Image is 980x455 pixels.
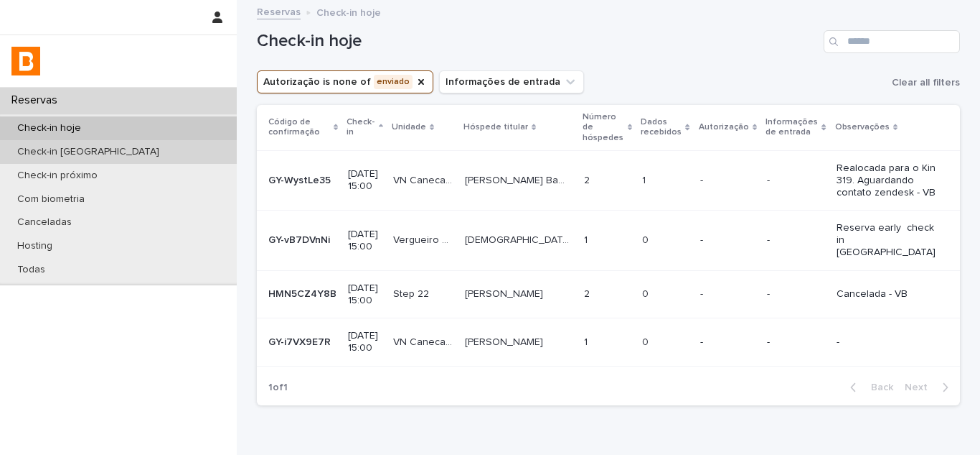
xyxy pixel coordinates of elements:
[257,370,299,405] p: 1 of 1
[892,78,960,88] span: Clear all filters
[268,334,334,349] p: GY-i7VX9E7R
[316,4,381,19] p: Check-in hoje
[700,175,755,187] p: -
[268,231,333,247] p: GY-vB7DVnNi
[6,93,69,107] p: Reservas
[765,114,819,141] p: Informações de entrada
[837,336,937,349] p: -
[393,231,456,247] p: Vergueiro 616
[465,334,546,349] p: [PERSON_NAME]
[257,318,960,367] tr: GY-i7VX9E7RGY-i7VX9E7R [DATE] 15:00VN Caneca 513VN Caneca 513 [PERSON_NAME][PERSON_NAME] 11 00 ---
[6,122,93,134] p: Check-in hoje
[642,334,651,349] p: 0
[465,172,575,187] p: Fernanda Werlang Bamberg
[886,72,960,93] button: Clear all filters
[642,172,649,187] p: 1
[6,193,96,206] p: Com biometria
[642,231,651,247] p: 0
[6,264,57,276] p: Todas
[257,150,960,210] tr: GY-WystLe35GY-WystLe35 [DATE] 15:00VN Caneca 614VN Caneca 614 [PERSON_NAME] Bamberg[PERSON_NAME] ...
[584,334,590,349] p: 1
[700,234,755,247] p: -
[584,172,593,187] p: 2
[463,119,528,135] p: Hóspede titular
[641,114,682,141] p: Dados recebidos
[348,330,382,354] p: [DATE] 15:00
[584,231,590,247] p: 1
[11,47,40,75] img: zVaNuJHRTjyIjT5M9Xd5
[699,119,749,135] p: Autorização
[6,240,64,252] p: Hosting
[257,270,960,318] tr: HMN5CZ4Y8BHMN5CZ4Y8B [DATE] 15:00Step 22Step 22 [PERSON_NAME][PERSON_NAME] 22 00 --Cancelada - VB
[348,229,382,253] p: [DATE] 15:00
[257,31,818,52] h1: Check-in hoje
[837,288,937,300] p: Cancelada - VB
[348,168,382,193] p: [DATE] 15:00
[767,175,825,187] p: -
[862,382,893,392] span: Back
[393,172,456,187] p: VN Caneca 614
[899,381,960,394] button: Next
[642,285,651,300] p: 0
[839,381,899,394] button: Back
[465,285,546,300] p: [PERSON_NAME]
[767,288,825,300] p: -
[257,3,301,19] a: Reservas
[700,288,755,300] p: -
[257,70,433,93] button: Autorização
[348,282,382,307] p: [DATE] 15:00
[905,382,936,392] span: Next
[837,162,937,198] p: Realocada para o Kin 319. Aguardando contato zendesk - VB
[465,231,575,247] p: CRISTIANO PEREIRA
[392,119,426,135] p: Unidade
[347,114,374,141] p: Check-in
[257,211,960,270] tr: GY-vB7DVnNiGY-vB7DVnNi [DATE] 15:00Vergueiro 616Vergueiro 616 [DEMOGRAPHIC_DATA][PERSON_NAME][DEM...
[767,336,825,349] p: -
[584,285,593,300] p: 2
[268,114,330,141] p: Código de confirmação
[439,70,584,93] button: Informações de entrada
[268,172,334,187] p: GY-WystLe35
[6,170,109,182] p: Check-in próximo
[767,234,825,247] p: -
[393,285,432,300] p: Step 22
[6,216,83,229] p: Canceladas
[268,285,339,300] p: HMN5CZ4Y8B
[6,146,171,158] p: Check-in [GEOGRAPHIC_DATA]
[700,336,755,349] p: -
[837,222,937,258] p: Reserva early check in [GEOGRAPHIC_DATA]
[824,30,960,53] input: Search
[583,109,624,146] p: Número de hóspedes
[835,119,890,135] p: Observações
[393,334,456,349] p: VN Caneca 513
